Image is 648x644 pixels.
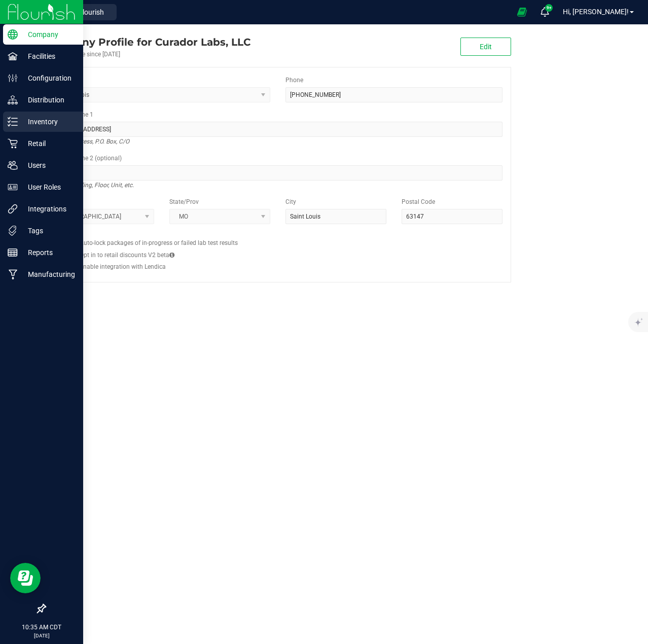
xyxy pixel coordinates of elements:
inline-svg: Integrations [8,204,18,214]
inline-svg: Tags [8,226,18,236]
label: City [285,197,296,206]
inline-svg: Users [8,160,18,170]
label: Auto-lock packages of in-progress or failed lab test results [80,238,238,247]
input: City [285,209,386,224]
div: Curador Labs, LLC [45,34,250,50]
i: Suite, Building, Floor, Unit, etc. [53,179,134,191]
inline-svg: Configuration [8,73,18,83]
p: Facilities [18,50,79,62]
label: Phone [285,76,303,85]
input: Address [53,122,502,137]
p: Tags [18,225,79,237]
inline-svg: Facilities [8,51,18,61]
span: Edit [480,43,492,51]
p: Inventory [18,116,79,128]
input: Postal Code [402,209,502,224]
p: Retail [18,137,79,150]
inline-svg: User Roles [8,182,18,192]
i: Street address, P.O. Box, C/O [53,135,129,148]
p: Reports [18,246,79,259]
inline-svg: Distribution [8,95,18,105]
p: Distribution [18,94,79,106]
inline-svg: Company [8,29,18,40]
span: Hi, [PERSON_NAME]! [563,8,629,16]
iframe: Resource center [10,563,41,593]
label: State/Prov [169,197,199,206]
p: 10:35 AM CDT [5,623,79,632]
p: Configuration [18,72,79,84]
inline-svg: Retail [8,138,18,149]
label: Opt in to retail discounts V2 beta [80,251,174,260]
input: Suite, Building, Unit, etc. [53,165,502,181]
p: User Roles [18,181,79,193]
inline-svg: Manufacturing [8,269,18,279]
label: Enable integration with Lendica [80,262,166,271]
label: Address Line 2 (optional) [53,154,122,163]
h2: Configs [53,232,502,238]
span: 9+ [547,6,551,10]
label: Postal Code [402,197,435,206]
input: (123) 456-7890 [285,87,502,102]
div: Account active since [DATE] [45,50,250,59]
span: Open Ecommerce Menu [511,2,533,22]
p: Integrations [18,203,79,215]
inline-svg: Reports [8,247,18,258]
inline-svg: Inventory [8,117,18,127]
p: [DATE] [5,632,79,639]
button: Edit [460,38,511,56]
p: Manufacturing [18,268,79,280]
p: Users [18,159,79,171]
p: Company [18,28,79,41]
